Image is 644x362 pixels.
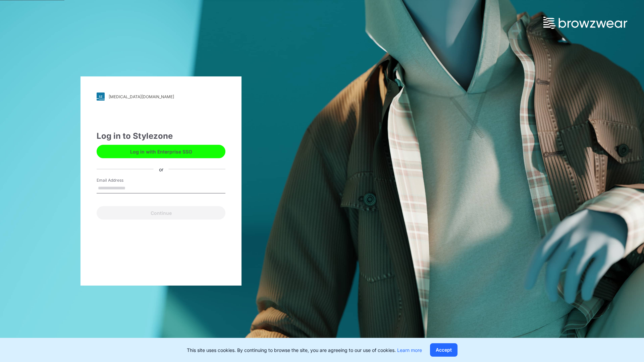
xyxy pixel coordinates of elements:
[397,347,422,353] a: Learn more
[97,93,105,101] img: svg+xml;base64,PHN2ZyB3aWR0aD0iMjgiIGhlaWdodD0iMjgiIHZpZXdCb3g9IjAgMCAyOCAyOCIgZmlsbD0ibm9uZSIgeG...
[97,177,144,183] label: Email Address
[109,94,174,99] div: [MEDICAL_DATA][DOMAIN_NAME]
[97,130,225,142] div: Log in to Stylezone
[430,343,458,357] button: Accept
[154,166,169,173] div: or
[543,17,627,29] img: browzwear-logo.73288ffb.svg
[187,347,422,354] p: This site uses cookies. By continuing to browse the site, you are agreeing to our use of cookies.
[97,145,225,158] button: Log in with Enterprise SSO
[97,93,225,101] a: [MEDICAL_DATA][DOMAIN_NAME]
